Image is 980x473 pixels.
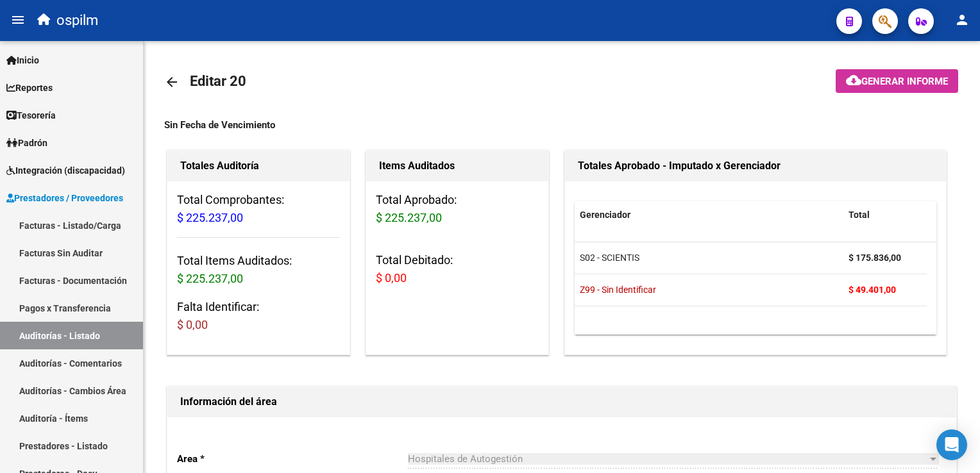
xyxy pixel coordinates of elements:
[575,201,843,229] datatable-header-cell: Gerenciador
[177,272,243,285] span: $ 225.237,00
[56,6,98,35] span: ospilm
[849,285,896,295] strong: $ 49.401,00
[180,392,943,412] h1: Información del área
[10,12,26,28] mat-icon: menu
[6,108,56,122] span: Tesorería
[177,252,340,288] h3: Total Items Auditados:
[6,53,39,67] span: Inicio
[164,118,959,132] div: Sin Fecha de Vencimiento
[836,69,958,93] button: Generar informe
[190,73,246,89] span: Editar 20
[6,191,123,205] span: Prestadores / Proveedores
[376,251,539,287] h3: Total Debitado:
[580,253,639,263] span: S02 - SCIENTIS
[177,191,340,227] h3: Total Comprobantes:
[180,156,337,176] h1: Totales Auditoría
[954,12,970,28] mat-icon: person
[177,298,340,334] h3: Falta Identificar:
[177,211,243,224] span: $ 225.237,00
[376,191,539,227] h3: Total Aprobado:
[846,72,861,88] mat-icon: cloud_download
[580,285,656,295] span: Z99 - Sin Identificar
[936,429,967,460] div: Open Intercom Messenger
[580,210,630,220] span: Gerenciador
[376,211,442,224] span: $ 225.237,00
[376,271,407,285] span: $ 0,00
[843,201,927,229] datatable-header-cell: Total
[578,156,933,176] h1: Totales Aprobado - Imputado x Gerenciador
[379,156,536,176] h1: Items Auditados
[6,163,125,178] span: Integración (discapacidad)
[6,81,53,95] span: Reportes
[849,210,870,220] span: Total
[164,74,180,90] mat-icon: arrow_back
[177,452,408,466] p: Area *
[849,253,901,263] strong: $ 175.836,00
[177,318,208,331] span: $ 0,00
[6,136,47,150] span: Padrón
[861,76,948,87] span: Generar informe
[408,453,523,465] span: Hospitales de Autogestión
